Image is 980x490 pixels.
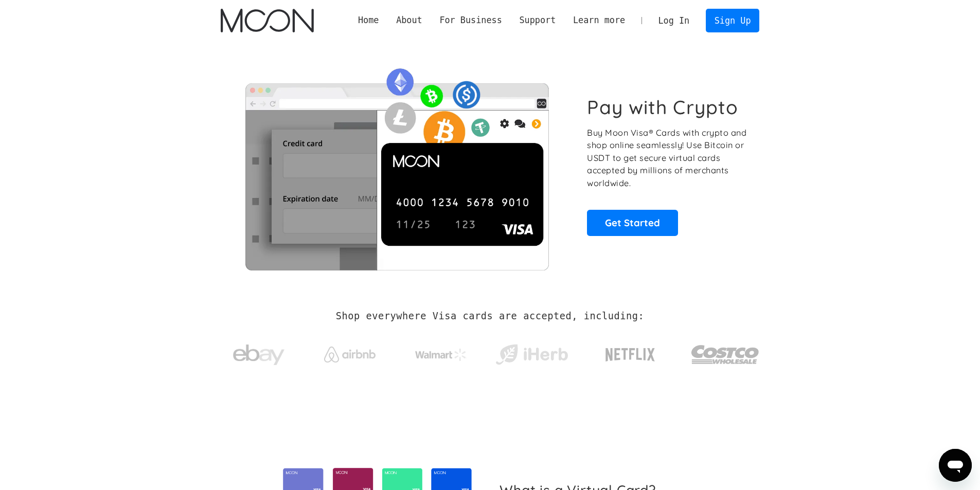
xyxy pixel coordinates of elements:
[396,14,422,27] div: About
[415,349,467,361] img: Walmart
[336,311,644,322] h2: Shop everywhere Visa cards are accepted, including:
[439,14,502,27] div: For Business
[221,9,314,32] a: home
[691,335,760,374] img: Costco
[431,14,511,27] div: For Business
[402,338,479,366] a: Walmart
[587,126,748,190] p: Buy Moon Visa® Cards with crypto and shop online seamlessly! Use Bitcoin or USDT to get secure vi...
[324,347,376,362] img: Airbnb
[311,336,388,368] a: Airbnb
[221,61,573,270] img: Moon Cards let you spend your crypto anywhere Visa is accepted.
[564,14,634,27] div: Learn more
[493,341,570,368] img: iHerb
[604,342,656,368] img: Netflix
[349,14,387,27] a: Home
[650,9,698,32] a: Log In
[691,325,760,379] a: Costco
[587,96,738,119] h1: Pay with Crypto
[233,339,284,371] img: ebay
[519,14,556,27] div: Support
[939,449,972,482] iframe: Button to launch messaging window
[493,331,570,373] a: iHerb
[221,9,314,32] img: Moon Logo
[706,9,759,32] a: Sign Up
[221,329,297,376] a: ebay
[387,14,431,27] div: About
[584,332,676,373] a: Netflix
[573,14,625,27] div: Learn more
[587,210,678,235] a: Get Started
[511,14,564,27] div: Support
